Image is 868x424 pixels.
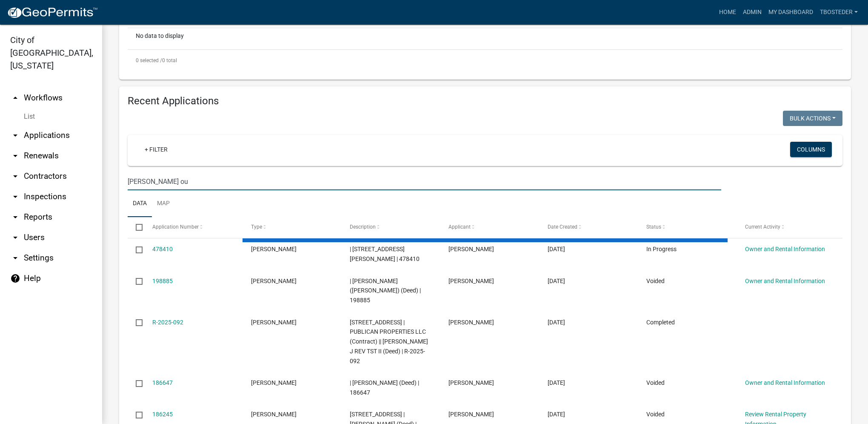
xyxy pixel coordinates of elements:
[448,379,494,386] span: Mason J. Ouderkirk
[548,246,565,252] span: 09/15/2025
[350,319,428,364] span: 710 W ASHLAND AVE | PUBLICAN PROPERTIES LLC (Contract) || OUDERKIRK, MASON J REV TST II (Deed) | ...
[646,411,665,418] span: Voided
[251,379,297,386] span: Rental Registration
[10,93,20,103] i: arrow_drop_up
[745,379,825,386] a: Owner and Rental Information
[152,411,173,418] a: 186245
[350,379,419,396] span: | OUDERKIRK, MASON J REV TST II (Deed) | 186647
[128,95,842,107] h4: Recent Applications
[548,278,565,284] span: 12/06/2023
[646,319,675,326] span: Completed
[548,411,565,418] span: 10/30/2023
[251,319,297,326] span: Rental Registration
[152,379,173,386] a: 186647
[448,319,494,326] span: James McConnell
[745,246,825,252] a: Owner and Rental Information
[448,278,494,284] span: Dan Gripp
[10,232,20,243] i: arrow_drop_down
[342,217,440,238] datatable-header-cell: Description
[440,217,539,238] datatable-header-cell: Applicant
[152,190,175,218] a: Map
[152,224,199,230] span: Application Number
[448,246,494,252] span: Mason Ouderkirk
[10,192,20,202] i: arrow_drop_down
[251,246,297,252] span: Rental Registration
[783,111,842,126] button: Bulk Actions
[646,224,661,230] span: Status
[548,379,565,386] span: 10/30/2023
[716,4,740,20] a: Home
[646,278,665,284] span: Voided
[128,190,152,218] a: Data
[350,224,376,230] span: Description
[136,57,162,63] span: 0 selected /
[745,278,825,284] a: Owner and Rental Information
[448,224,471,230] span: Applicant
[539,217,638,238] datatable-header-cell: Date Created
[128,217,144,238] datatable-header-cell: Select
[128,173,721,190] input: Search for applications
[10,212,20,222] i: arrow_drop_down
[251,224,262,230] span: Type
[138,142,174,157] a: + Filter
[745,224,780,230] span: Current Activity
[10,151,20,161] i: arrow_drop_down
[548,224,577,230] span: Date Created
[10,253,20,263] i: arrow_drop_down
[128,50,842,71] div: 0 total
[144,217,243,238] datatable-header-cell: Application Number
[638,217,737,238] datatable-header-cell: Status
[765,4,817,20] a: My Dashboard
[350,278,421,304] span: | GRIPP, DAN (HARVEY, STEPHEN R) (Deed) | 198885
[737,217,836,238] datatable-header-cell: Current Activity
[817,4,861,20] a: tbosteder
[10,130,20,140] i: arrow_drop_down
[243,217,342,238] datatable-header-cell: Type
[790,142,832,157] button: Columns
[152,278,173,284] a: 198885
[152,319,183,326] a: R-2025-092
[251,411,297,418] span: Rental Registration
[128,28,842,49] div: No data to display
[10,273,20,284] i: help
[251,278,297,284] span: Rental Registration
[740,4,765,20] a: Admin
[646,379,665,386] span: Voided
[350,246,420,262] span: | 409 N HOWARD RESIDENTIAL CO OP (Deed) | 478410
[646,246,677,252] span: In Progress
[448,411,494,418] span: Mason J. Ouderkirk
[548,319,565,326] span: 10/30/2023
[152,246,173,252] a: 478410
[10,171,20,181] i: arrow_drop_down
